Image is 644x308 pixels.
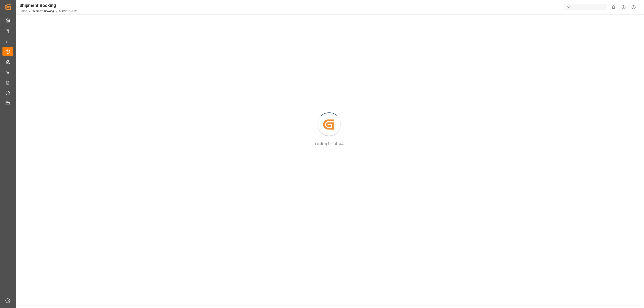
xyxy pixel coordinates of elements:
[32,10,54,13] a: Shipment Booking
[315,141,344,146] div: Fetching form data...
[608,2,619,12] button: show 0 new notifications
[19,10,27,13] a: Home
[619,2,629,12] button: Help Center
[19,2,77,9] div: Shipment Booking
